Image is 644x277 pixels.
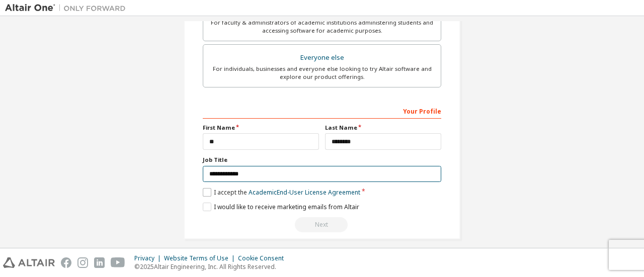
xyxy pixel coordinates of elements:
[203,156,441,164] label: Job Title
[134,254,164,262] div: Privacy
[5,3,131,13] img: Altair One
[325,124,441,132] label: Last Name
[203,103,441,119] div: Your Profile
[203,124,319,132] label: First Name
[3,257,55,268] img: altair_logo.svg
[164,254,238,262] div: Website Terms of Use
[209,65,435,81] div: For individuals, businesses and everyone else looking to try Altair software and explore our prod...
[238,254,290,262] div: Cookie Consent
[77,257,88,268] img: instagram.svg
[209,19,435,35] div: For faculty & administrators of academic institutions administering students and accessing softwa...
[209,51,435,65] div: Everyone else
[61,257,71,268] img: facebook.svg
[203,217,441,232] div: Read and acccept EULA to continue
[203,203,359,211] label: I would like to receive marketing emails from Altair
[249,188,360,197] a: Academic End-User License Agreement
[94,257,105,268] img: linkedin.svg
[203,188,360,197] label: I accept the
[134,262,290,271] p: © 2025 Altair Engineering, Inc. All Rights Reserved.
[111,257,125,268] img: youtube.svg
